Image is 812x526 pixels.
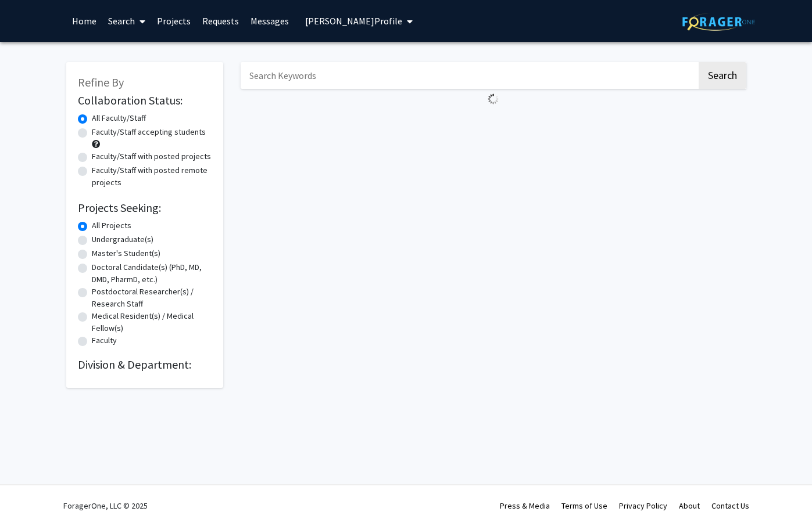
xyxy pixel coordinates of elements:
h2: Projects Seeking: [78,201,212,215]
label: Undergraduate(s) [92,233,153,246]
a: Search [102,1,151,41]
div: ForagerOne, LLC © 2025 [63,485,148,526]
h2: Collaboration Status: [78,93,212,107]
h2: Division & Department: [78,358,212,372]
label: Medical Resident(s) / Medical Fellow(s) [92,310,212,334]
label: All Faculty/Staff [92,112,146,124]
img: Loading [483,89,503,109]
button: Search [699,62,746,89]
label: Doctoral Candidate(s) (PhD, MD, DMD, PharmD, etc.) [92,261,212,286]
nav: Page navigation [241,109,746,136]
a: About [679,500,700,511]
a: Terms of Use [561,500,607,511]
label: Postdoctoral Researcher(s) / Research Staff [92,286,212,310]
label: Master's Student(s) [92,247,160,260]
a: Press & Media [500,500,550,511]
a: Contact Us [711,500,749,511]
a: Projects [151,1,196,41]
img: ForagerOne Logo [682,13,755,31]
input: Search Keywords [241,62,697,89]
label: All Projects [92,219,131,232]
iframe: Chat [763,474,803,517]
label: Faculty [92,334,117,347]
span: [PERSON_NAME] Profile [305,15,402,27]
label: Faculty/Staff accepting students [92,126,206,138]
label: Faculty/Staff with posted remote projects [92,164,212,189]
a: Privacy Policy [619,500,667,511]
a: Home [66,1,102,41]
a: Messages [245,1,295,41]
label: Faculty/Staff with posted projects [92,150,211,163]
a: Requests [196,1,245,41]
span: Refine By [78,75,124,89]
